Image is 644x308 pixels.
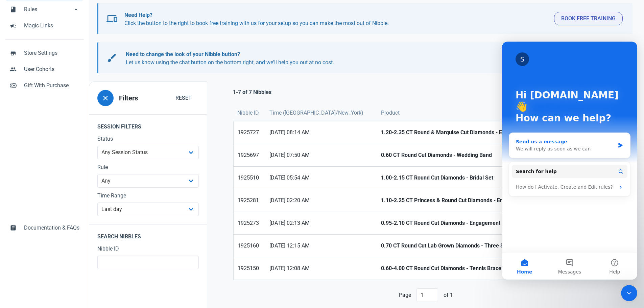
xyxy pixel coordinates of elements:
[502,42,637,280] iframe: Intercom live chat
[106,52,117,63] span: brush
[24,5,73,14] span: Rules
[265,121,377,144] a: [DATE] 08:14 AM
[126,50,616,67] p: Let us know using the chat button on the bottom right, and we'll help you out at no cost.
[124,12,152,18] b: Need Help?
[234,121,266,144] a: 1925727
[377,144,561,166] a: 0.60 CT Round Cut Diamonds - Wedding Band
[10,22,17,28] span: campaign
[377,235,561,257] a: 0.70 CT Round Cut Lab Grown Diamonds - Three Stone Ring
[377,121,561,144] a: 1.20-2.35 CT Round & Marquise Cut Diamonds - Engagement Ring
[269,151,373,159] span: [DATE] 07:50 AM
[5,1,84,18] a: bookRulesarrow_drop_down
[234,189,266,212] a: 1925281
[24,224,79,232] span: Documentation & FAQs
[269,242,373,250] span: [DATE] 12:15 AM
[377,257,561,280] a: 0.60-4.00 CT Round Cut Diamonds - Tennis Bracelet
[5,220,84,236] a: assignmentDocumentation & FAQs
[265,235,377,257] a: [DATE] 12:15 AM
[10,81,17,88] span: control_point_duplicate
[106,13,117,24] span: devices
[269,174,373,182] span: [DATE] 05:54 AM
[269,264,373,273] span: [DATE] 12:08 AM
[269,109,363,117] span: Time ([GEOGRAPHIC_DATA]/New_York)
[97,163,199,171] label: Rule
[381,151,557,159] strong: 0.60 CT Round Cut Diamonds - Wedding Band
[237,109,259,117] span: Nibble ID
[24,22,79,30] span: Magic Links
[381,128,557,137] strong: 1.20-2.35 CT Round & Marquise Cut Diamonds - Engagement Ring
[561,15,616,23] span: Book Free Training
[377,167,561,189] a: 1.00-2.15 CT Round Cut Diamonds - Bridal Set
[269,128,373,137] span: [DATE] 08:14 AM
[234,235,266,257] a: 1925160
[89,224,207,245] legend: Search Nibbles
[381,174,557,182] strong: 1.00-2.15 CT Round Cut Diamonds - Bridal Set
[24,81,79,90] span: Gift With Purchase
[381,264,557,273] strong: 0.60-4.00 CT Round Cut Diamonds - Tennis Bracelet
[265,144,377,166] a: [DATE] 07:50 AM
[233,288,619,302] div: Page of 1
[101,94,110,102] span: close
[175,94,192,102] span: Reset
[124,11,549,27] p: Click the button to the right to book free training with us for your setup so you can make the mo...
[126,51,240,57] b: Need to change the look of your Nibble button?
[621,285,637,301] iframe: Intercom live chat
[265,189,377,212] a: [DATE] 02:20 AM
[234,144,266,166] a: 1925697
[97,135,199,143] label: Status
[265,167,377,189] a: [DATE] 05:54 AM
[265,257,377,280] a: [DATE] 12:08 AM
[377,212,561,234] a: 0.95-2.10 CT Round Cut Diamonds - Engagement Ring
[168,91,199,105] button: Reset
[377,189,561,212] a: 1.10-2.25 CT Princess & Round Cut Diamonds - Engagement Ring
[234,212,266,234] a: 1925273
[97,245,199,253] label: Nibble ID
[89,114,207,135] legend: Session Filters
[119,94,138,102] h3: Filters
[269,196,373,205] span: [DATE] 02:20 AM
[233,88,271,96] p: 1-7 of 7 Nibbles
[10,65,17,72] span: people
[73,5,79,12] span: arrow_drop_down
[381,219,557,227] strong: 0.95-2.10 CT Round Cut Diamonds - Engagement Ring
[24,49,79,57] span: Store Settings
[269,219,373,227] span: [DATE] 02:13 AM
[10,5,17,12] span: book
[10,224,17,231] span: assignment
[381,109,400,117] span: Product
[24,65,79,73] span: User Cohorts
[234,257,266,280] a: 1925150
[5,61,84,77] a: peopleUser Cohorts
[97,90,114,106] button: close
[5,18,84,34] a: campaignMagic Links
[381,196,557,205] strong: 1.10-2.25 CT Princess & Round Cut Diamonds - Engagement Ring
[5,77,84,94] a: control_point_duplicateGift With Purchase
[234,167,266,189] a: 1925510
[265,212,377,234] a: [DATE] 02:13 AM
[554,12,623,25] button: Book Free Training
[97,192,199,200] label: Time Range
[10,49,17,56] span: store
[5,45,84,61] a: storeStore Settings
[381,242,557,250] strong: 0.70 CT Round Cut Lab Grown Diamonds - Three Stone Ring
